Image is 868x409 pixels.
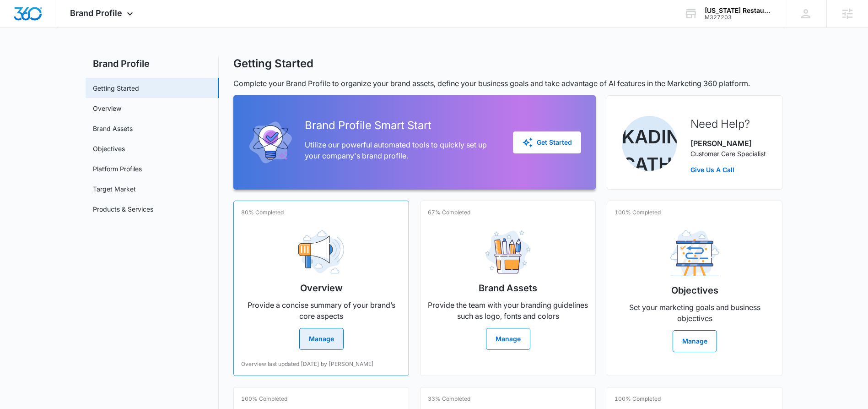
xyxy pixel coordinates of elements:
p: 100% Completed [615,208,661,217]
p: Provide the team with your branding guidelines such as logo, fonts and colors [428,300,588,322]
a: Platform Profiles [93,164,142,174]
a: Overview [93,104,121,113]
a: 100% CompletedObjectivesSet your marketing goals and business objectivesManage [607,201,782,376]
a: 67% CompletedBrand AssetsProvide the team with your branding guidelines such as logo, fonts and c... [420,201,596,376]
a: Objectives [93,144,125,153]
h2: Brand Assets [479,281,537,295]
h2: Need Help? [690,116,766,132]
button: Manage [299,328,344,350]
button: Manage [673,330,717,352]
a: Give Us A Call [690,165,766,175]
p: 67% Completed [428,208,470,217]
a: Target Market [93,184,136,194]
p: Utilize our powerful automated tools to quickly set up your company's brand profile. [305,139,498,161]
p: 100% Completed [615,395,661,403]
p: Overview last updated [DATE] by [PERSON_NAME] [241,360,374,368]
p: Set your marketing goals and business objectives [615,302,775,324]
p: Complete your Brand Profile to organize your brand assets, define your business goals and take ad... [233,78,782,89]
a: 80% CompletedOverviewProvide a concise summary of your brand’s core aspectsManageOverview last up... [233,201,409,376]
p: 100% Completed [241,395,287,403]
h2: Overview [300,281,343,295]
p: Provide a concise summary of your brand’s core aspects [241,300,401,322]
p: [PERSON_NAME] [690,138,766,149]
button: Manage [486,328,530,350]
img: Kadin Cathey [622,116,677,171]
h2: Objectives [671,284,718,297]
a: Brand Assets [93,124,133,133]
p: Customer Care Specialist [690,149,766,158]
div: account id [705,14,771,21]
h2: Brand Profile [86,57,219,71]
span: Brand Profile [70,8,122,18]
button: Get Started [513,131,581,153]
a: Products & Services [93,204,153,214]
div: Get Started [522,137,572,148]
p: 80% Completed [241,208,284,217]
div: account name [705,7,771,14]
a: Getting Started [93,83,139,93]
p: 33% Completed [428,395,470,403]
h1: Getting Started [233,57,313,71]
h2: Brand Profile Smart Start [305,117,498,134]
